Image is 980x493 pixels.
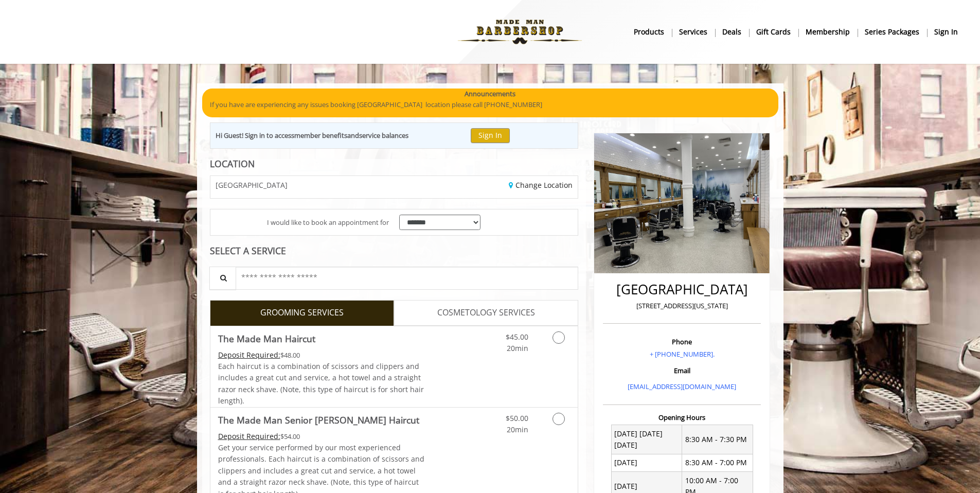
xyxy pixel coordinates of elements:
a: [EMAIL_ADDRESS][DOMAIN_NAME] [628,382,736,391]
a: Productsproducts [627,24,672,39]
button: Sign In [471,128,510,143]
a: sign insign in [927,24,965,39]
td: 8:30 AM - 7:30 PM [682,425,753,454]
button: Service Search [209,267,236,290]
span: Each haircut is a combination of scissors and clippers and includes a great cut and service, a ho... [218,361,424,406]
b: The Made Man Haircut [218,331,315,346]
div: Hi Guest! Sign in to access and [216,130,408,141]
a: Change Location [509,180,573,190]
b: Series packages [865,26,919,38]
span: GROOMING SERVICES [260,306,344,320]
a: Series packagesSeries packages [858,24,927,39]
a: + [PHONE_NUMBER]. [650,349,715,359]
div: $54.00 [218,431,425,442]
a: ServicesServices [672,24,715,39]
p: If you have are experiencing any issues booking [GEOGRAPHIC_DATA] location please call [PHONE_NUM... [210,99,771,110]
b: The Made Man Senior [PERSON_NAME] Haircut [218,413,419,427]
b: products [634,26,664,38]
span: $45.00 [506,332,528,342]
b: gift cards [756,26,791,38]
b: sign in [934,26,958,38]
span: I would like to book an appointment for [267,217,389,228]
td: 8:30 AM - 7:00 PM [682,454,753,471]
span: 20min [507,343,528,353]
b: member benefits [294,131,347,140]
img: Made Man Barbershop logo [449,4,591,60]
b: LOCATION [210,157,255,170]
div: SELECT A SERVICE [210,246,579,256]
a: DealsDeals [715,24,749,39]
a: Gift cardsgift cards [749,24,798,39]
span: This service needs some Advance to be paid before we block your appointment [218,350,280,360]
h3: Email [605,367,758,374]
div: $48.00 [218,349,425,361]
td: [DATE] [611,454,682,471]
h3: Opening Hours [603,414,761,421]
span: [GEOGRAPHIC_DATA] [216,181,288,189]
span: $50.00 [506,413,528,423]
h2: [GEOGRAPHIC_DATA] [605,282,758,297]
span: COSMETOLOGY SERVICES [437,306,535,320]
b: Services [679,26,707,38]
td: [DATE] [DATE] [DATE] [611,425,682,454]
span: 20min [507,425,528,434]
b: service balances [359,131,408,140]
b: Announcements [465,89,515,99]
p: [STREET_ADDRESS][US_STATE] [605,301,758,311]
a: MembershipMembership [798,24,858,39]
b: Membership [806,26,850,38]
h3: Phone [605,338,758,345]
b: Deals [722,26,741,38]
span: This service needs some Advance to be paid before we block your appointment [218,431,280,441]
